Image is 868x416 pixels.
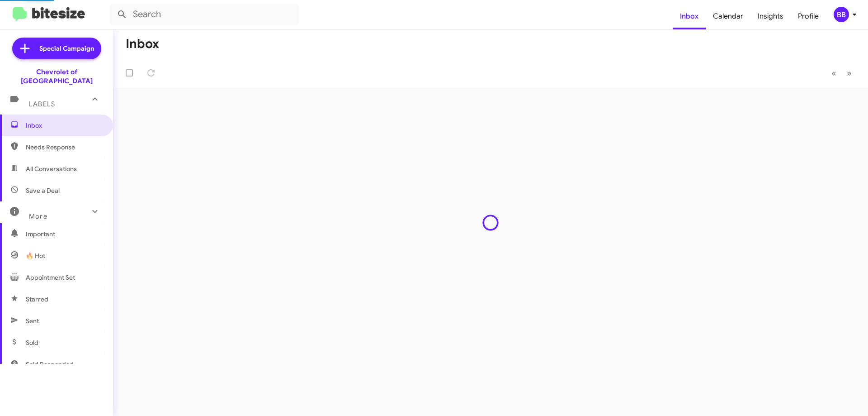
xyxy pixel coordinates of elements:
a: Insights [750,3,791,29]
span: Appointment Set [26,273,75,282]
span: Sold [26,338,38,347]
button: Next [841,64,857,82]
span: Starred [26,295,48,304]
a: Inbox [673,3,706,29]
nav: Page navigation example [826,64,857,82]
span: » [847,67,852,79]
span: Inbox [26,121,103,130]
h1: Inbox [126,37,159,51]
span: Important [26,230,103,239]
span: Sold Responded [26,360,74,369]
span: « [831,67,836,79]
span: Special Campaign [39,44,94,53]
button: BB [826,7,858,22]
span: More [29,212,47,220]
a: Calendar [706,3,750,29]
span: All Conversations [26,164,77,173]
a: Profile [791,3,826,29]
span: Save a Deal [26,186,60,195]
button: Previous [826,64,842,82]
div: BB [834,7,849,22]
span: Labels [29,100,55,108]
span: 🔥 Hot [26,251,45,260]
input: Search [109,4,299,25]
span: Needs Response [26,143,103,152]
a: Special Campaign [12,38,101,59]
span: Sent [26,316,39,325]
